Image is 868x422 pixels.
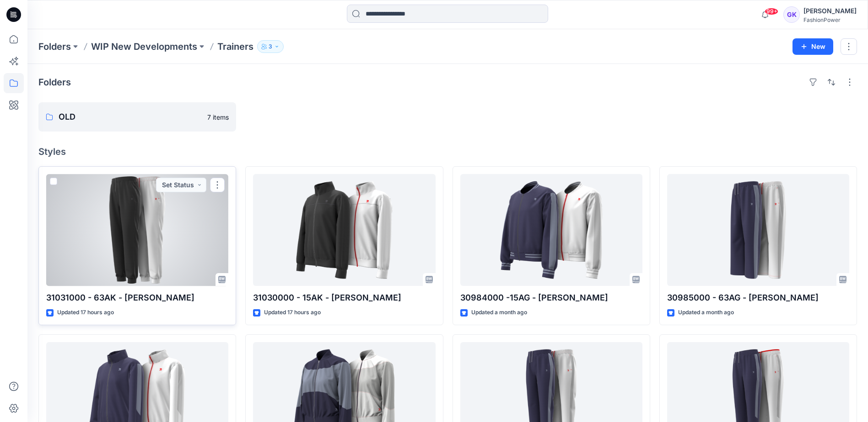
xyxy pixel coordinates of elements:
p: Updated a month ago [471,308,527,317]
p: Updated 17 hours ago [57,308,114,317]
button: New [793,38,833,55]
p: 31030000 - 15AK - [PERSON_NAME] [253,291,435,304]
p: Updated a month ago [678,308,734,317]
div: GK [783,6,800,23]
p: 7 items [207,112,229,122]
h4: Folders [38,77,71,88]
a: Folders [38,40,71,53]
h4: Styles [38,146,857,157]
a: 30984000 -15AG - Dana [460,174,642,286]
a: 31031000 - 63AK - Dion [46,174,228,286]
p: 30984000 -15AG - [PERSON_NAME] [460,291,642,304]
div: FashionPower [803,16,857,23]
a: 30985000 - 63AG - Dana [667,174,849,286]
p: 31031000 - 63AK - [PERSON_NAME] [46,291,228,304]
p: 3 [269,42,272,52]
span: 99+ [765,8,778,15]
a: 31030000 - 15AK - Dion [253,174,435,286]
a: WIP New Developments [91,40,197,53]
p: Trainers [217,40,253,53]
a: OLD7 items [38,102,236,132]
div: [PERSON_NAME] [803,5,857,16]
button: 3 [257,40,284,53]
p: Updated 17 hours ago [264,308,321,317]
p: 30985000 - 63AG - [PERSON_NAME] [667,291,849,304]
p: OLD [59,111,202,123]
